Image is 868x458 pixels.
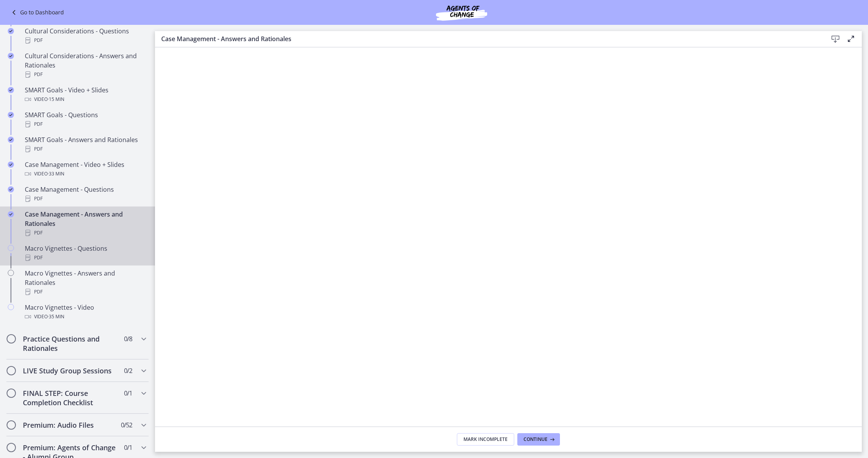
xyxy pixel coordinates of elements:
div: Macro Vignettes - Answers and Rationales [25,269,146,297]
div: SMART Goals - Video + Slides [25,85,146,104]
i: Completed [8,137,14,143]
div: PDF [25,253,146,262]
div: PDF [25,194,146,203]
div: Macro Vignettes - Questions [25,244,146,262]
span: · 15 min [48,95,64,104]
i: Completed [8,186,14,193]
div: PDF [25,144,146,154]
h3: Case Management - Answers and Rationales [161,34,815,43]
h2: Premium: Audio Files [23,420,117,430]
div: Cultural Considerations - Questions [25,26,146,45]
span: · 35 min [48,312,64,321]
div: Case Management - Answers and Rationales [25,210,146,238]
button: Mark Incomplete [457,433,514,446]
div: PDF [25,70,146,79]
span: 0 / 52 [121,420,132,430]
div: PDF [25,287,146,297]
i: Completed [8,161,14,168]
a: Go to Dashboard [9,8,64,17]
div: SMART Goals - Answers and Rationales [25,135,146,154]
div: PDF [25,228,146,238]
div: Case Management - Video + Slides [25,160,146,179]
span: Continue [524,436,548,442]
h2: LIVE Study Group Sessions [23,366,117,375]
div: PDF [25,120,146,129]
button: Continue [517,433,560,446]
div: SMART Goals - Questions [25,110,146,129]
div: Video [25,169,146,179]
i: Completed [8,28,14,34]
div: Macro Vignettes - Video [25,303,146,321]
span: 0 / 8 [124,334,132,343]
span: · 33 min [48,169,64,179]
div: Video [25,312,146,321]
span: Mark Incomplete [463,436,508,442]
div: Case Management - Questions [25,185,146,203]
i: Completed [8,53,14,59]
span: 0 / 1 [124,389,132,398]
span: 0 / 1 [124,443,132,452]
i: Completed [8,112,14,118]
div: PDF [25,36,146,45]
img: Agents of Change [415,3,508,22]
i: Completed [8,87,14,93]
div: Video [25,95,146,104]
i: Completed [8,211,14,217]
h2: FINAL STEP: Course Completion Checklist [23,389,117,407]
span: 0 / 2 [124,366,132,375]
div: Cultural Considerations - Answers and Rationales [25,51,146,79]
h2: Practice Questions and Rationales [23,334,117,353]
